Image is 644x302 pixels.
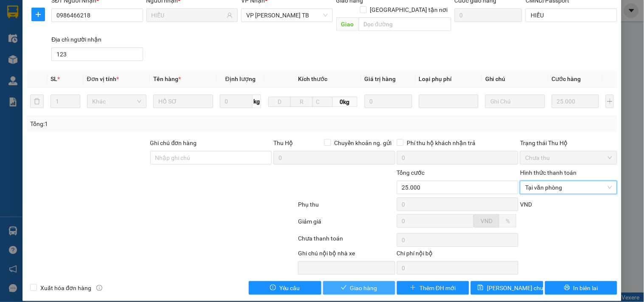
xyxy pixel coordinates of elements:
[270,285,276,291] span: exclamation-circle
[246,9,327,22] span: VP Trần Phú TB
[297,234,396,249] div: Chưa thanh toán
[365,75,396,82] span: Giá trị hàng
[506,218,510,224] span: %
[11,11,53,53] img: logo.jpg
[150,151,272,165] input: Ghi chú đơn hàng
[227,12,233,18] span: user
[341,285,347,291] span: check
[552,95,599,108] input: 0
[96,285,102,291] span: info-circle
[520,169,577,176] label: Hình thức thanh toán
[11,62,166,75] b: GỬI : VP [PERSON_NAME] TB
[225,75,256,82] span: Định lượng
[455,8,523,22] input: Cước giao hàng
[365,95,412,108] input: 0
[397,169,425,176] span: Tổng cước
[79,31,355,42] li: Hotline: 19001155
[253,95,261,108] span: kg
[350,283,377,293] span: Giao hàng
[410,285,416,291] span: plus
[525,151,612,164] span: Chưa thu
[397,281,469,295] button: plusThêm ĐH mới
[268,97,291,107] input: D
[333,97,357,107] span: 0kg
[397,249,519,261] div: Chi phí nội bộ
[37,283,95,293] span: Xuất hóa đơn hàng
[152,11,225,20] input: Tên người nhận
[51,75,57,82] span: SL
[87,75,119,82] span: Đơn vị tính
[485,95,545,108] input: Ghi Chú
[32,11,45,18] span: plus
[249,281,321,295] button: exclamation-circleYêu cầu
[30,95,44,108] button: delete
[51,48,143,61] input: Địa chỉ của người nhận
[323,281,395,295] button: checkGiao hàng
[404,138,479,148] span: Phí thu hộ khách nhận trả
[481,218,492,224] span: VND
[298,75,327,82] span: Kích thước
[298,249,395,261] div: Ghi chú nội bộ nhà xe
[290,97,313,107] input: R
[312,97,333,107] input: C
[79,21,355,31] li: Số 10 ngõ 15 Ngọc Hồi, Q.[PERSON_NAME], [GEOGRAPHIC_DATA]
[525,181,612,194] span: Tại văn phòng
[359,17,451,31] input: Dọc đường
[574,283,598,293] span: In biên lai
[416,71,482,87] th: Loại phụ phí
[606,95,613,108] button: plus
[279,283,300,293] span: Yêu cầu
[31,8,45,21] button: plus
[273,140,293,146] span: Thu Hộ
[92,95,141,108] span: Khác
[482,71,548,87] th: Ghi chú
[520,138,617,148] div: Trạng thái Thu Hộ
[367,5,451,14] span: [GEOGRAPHIC_DATA] tận nơi
[552,75,581,82] span: Cước hàng
[471,281,543,295] button: save[PERSON_NAME] chuyển hoàn
[331,138,395,148] span: Chuyển khoản ng. gửi
[419,283,456,293] span: Thêm ĐH mới
[564,285,570,291] span: printer
[30,119,249,129] div: Tổng: 1
[297,200,396,215] div: Phụ thu
[545,281,617,295] button: printerIn biên lai
[336,17,359,31] span: Giao
[297,217,396,232] div: Giảm giá
[51,35,143,44] div: Địa chỉ người nhận
[153,95,213,108] input: VD: Bàn, Ghế
[153,75,181,82] span: Tên hàng
[520,201,532,208] span: VND
[150,140,197,146] label: Ghi chú đơn hàng
[478,285,484,291] span: save
[487,283,568,293] span: [PERSON_NAME] chuyển hoàn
